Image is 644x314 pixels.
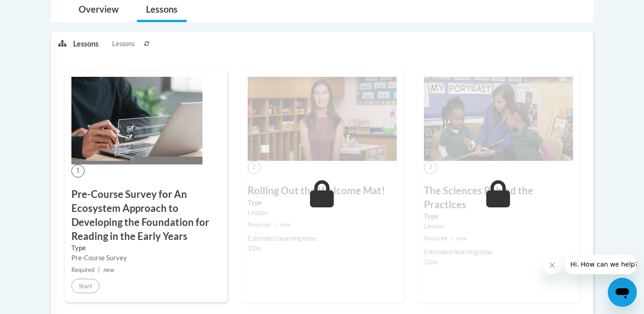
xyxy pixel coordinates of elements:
[248,184,397,198] h3: Rolling Out the Welcome Mat!
[451,235,452,242] span: |
[424,77,573,161] img: Course Image
[248,198,397,208] label: Type
[248,208,397,218] div: Lesson
[103,267,114,273] span: new
[248,234,397,244] div: Estimated learning time:
[424,211,573,221] label: Type
[456,235,467,242] span: new
[565,254,637,274] iframe: Message from company
[280,221,291,228] span: new
[5,6,73,14] span: Hi. How can we help?
[543,256,561,274] iframe: Close message
[248,161,261,174] span: 2
[248,244,261,252] span: 10m
[424,235,447,242] span: Required
[71,253,221,263] div: Pre-Course Survey
[98,267,100,273] span: |
[71,267,94,273] span: Required
[71,279,99,293] button: Start
[248,221,271,228] span: Required
[112,39,135,49] span: Lessons
[71,164,85,178] span: 1
[73,39,99,49] p: Lessons
[71,243,221,253] label: Type
[424,247,573,257] div: Estimated learning time:
[424,221,573,231] div: Lesson
[608,278,637,307] iframe: Button to launch messaging window
[248,77,397,161] img: Course Image
[424,258,437,266] span: 20m
[424,184,573,212] h3: The Sciences Behind the Practices
[424,161,437,174] span: 3
[71,187,221,243] h3: Pre-Course Survey for An Ecosystem Approach to Developing the Foundation for Reading in the Early...
[274,221,276,228] span: |
[71,77,202,164] img: Course Image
